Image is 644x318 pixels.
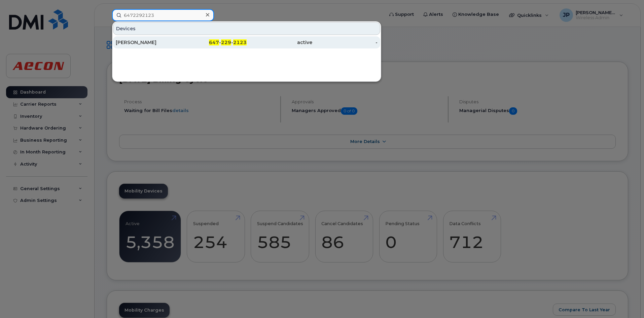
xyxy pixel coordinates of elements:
span: 2123 [233,39,247,45]
span: 229 [221,39,231,45]
a: [PERSON_NAME]647-229-2123active- [113,36,380,48]
div: - - [181,39,247,46]
span: 647 [209,39,219,45]
div: [PERSON_NAME] [116,39,181,46]
div: - [312,39,378,46]
div: active [247,39,312,46]
div: Devices [113,22,380,35]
